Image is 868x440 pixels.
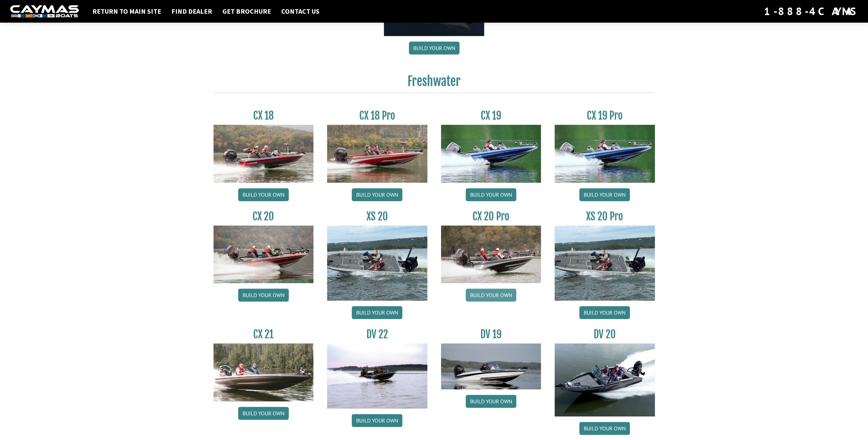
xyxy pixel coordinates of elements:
h3: CX 18 [213,109,314,122]
a: Build your own [238,289,289,302]
img: white-logo-c9c8dbefe5ff5ceceb0f0178aa75bf4bb51f6bca0971e226c86eb53dfe498488.png [10,5,79,18]
img: CX19_thumbnail.jpg [555,125,655,182]
a: Build your own [466,188,516,201]
div: 1-888-4CAYMAS [764,4,858,19]
h3: XS 20 Pro [555,210,655,223]
h3: DV 22 [327,328,427,341]
a: Contact Us [278,7,323,16]
h3: CX 19 Pro [555,109,655,122]
h3: DV 20 [555,328,655,341]
a: Get Brochure [219,7,274,16]
img: CX19_thumbnail.jpg [441,125,541,182]
img: DV_20_from_website_for_caymas_connect.png [555,343,655,416]
h3: DV 19 [441,328,541,341]
h3: CX 18 Pro [327,109,427,122]
img: DV22_original_motor_cropped_for_caymas_connect.jpg [327,343,427,408]
img: XS_20_resized.jpg [555,225,655,301]
a: Build your own [352,188,402,201]
img: CX21_thumb.jpg [213,343,314,401]
a: Build your own [238,407,289,420]
h3: CX 20 Pro [441,210,541,223]
a: Build your own [238,188,289,201]
h3: CX 21 [213,328,314,341]
img: CX-20Pro_thumbnail.jpg [441,225,541,283]
img: CX-18S_thumbnail.jpg [213,125,314,182]
h3: CX 20 [213,210,314,223]
img: XS_20_resized.jpg [327,225,427,301]
a: Build your own [579,422,630,435]
a: Build your own [579,188,630,201]
a: Build your own [466,395,516,408]
a: Build your own [352,306,402,319]
img: dv-19-ban_from_website_for_caymas_connect.png [441,343,541,389]
img: CX-18SS_thumbnail.jpg [327,125,427,182]
a: Build your own [466,289,516,302]
img: CX-20_thumbnail.jpg [213,225,314,283]
h3: CX 19 [441,109,541,122]
a: Build your own [579,306,630,319]
a: Find Dealer [168,7,216,16]
a: Build your own [352,414,402,427]
h2: Freshwater [213,74,655,93]
a: Build your own [409,41,459,54]
a: Return to main site [89,7,165,16]
h3: XS 20 [327,210,427,223]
